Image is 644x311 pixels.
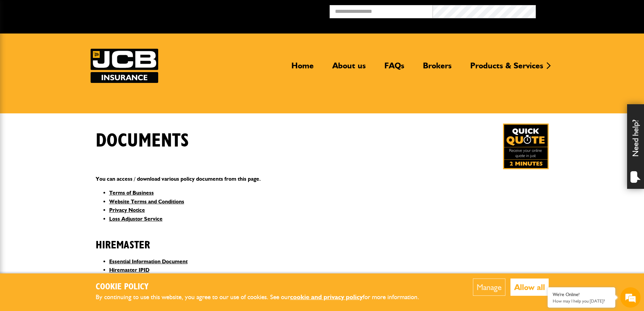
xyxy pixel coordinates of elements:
h2: Hiremaster [96,228,549,251]
a: Essential Information Document [109,258,188,265]
p: By continuing to use this website, you agree to our use of cookies. See our for more information. [96,292,430,303]
a: Get your insurance quote in just 2-minutes [503,124,549,169]
a: cookie and privacy policy [290,293,363,301]
h1: Documents [96,130,189,152]
a: JCB Insurance Services [91,49,158,83]
a: About us [327,61,371,76]
button: Broker Login [536,5,639,16]
button: Manage [473,279,505,296]
div: Need help? [627,104,644,189]
p: How may I help you today? [553,298,610,304]
a: Home [286,61,319,76]
a: Brokers [418,61,457,76]
img: Quick Quote [503,124,549,169]
div: We're Online! [553,292,610,297]
img: JCB Insurance Services logo [91,49,158,83]
a: Privacy Notice [109,207,145,213]
a: Hiremaster IPID [109,267,149,273]
a: FAQs [379,61,409,76]
p: You can access / download various policy documents from this page. [96,175,549,183]
a: Products & Services [465,61,548,76]
a: Website Terms and Conditions [109,198,184,205]
h2: Cookie Policy [96,282,430,292]
a: Terms of Business [109,190,154,196]
button: Allow all [510,279,549,296]
a: Loss Adjustor Service [109,216,163,222]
